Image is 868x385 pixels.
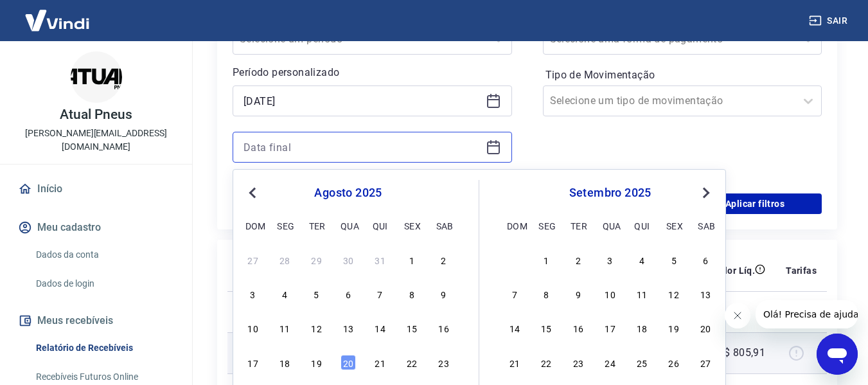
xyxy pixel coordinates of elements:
[309,252,324,267] div: Choose terça-feira, 29 de julho de 2025
[603,218,618,233] div: qua
[244,138,481,157] input: Data final
[634,355,650,370] div: Choose quinta-feira, 25 de setembro de 2025
[571,218,586,233] div: ter
[309,320,324,336] div: Choose terça-feira, 12 de agosto de 2025
[277,320,292,336] div: Choose segunda-feira, 11 de agosto de 2025
[8,9,108,19] span: Olá! Precisa de ajuda?
[245,355,261,370] div: Choose domingo, 17 de agosto de 2025
[698,286,713,301] div: Choose sábado, 13 de setembro de 2025
[603,252,618,267] div: Choose quarta-feira, 3 de setembro de 2025
[31,271,177,297] a: Dados de login
[341,252,356,267] div: Choose quarta-feira, 30 de julho de 2025
[341,355,356,370] div: Choose quarta-feira, 20 de agosto de 2025
[698,320,713,336] div: Choose sábado, 20 de setembro de 2025
[538,355,554,370] div: Choose segunda-feira, 22 de setembro de 2025
[666,218,682,233] div: sex
[507,252,522,267] div: Choose domingo, 31 de agosto de 2025
[634,252,650,267] div: Choose quinta-feira, 4 de setembro de 2025
[404,355,420,370] div: Choose sexta-feira, 22 de agosto de 2025
[817,334,858,375] iframe: Botão para abrir a janela de mensagens
[245,286,261,301] div: Choose domingo, 3 de agosto de 2025
[31,335,177,361] a: Relatório de Recebíveis
[666,320,682,336] div: Choose sexta-feira, 19 de setembro de 2025
[373,320,388,336] div: Choose quinta-feira, 14 de agosto de 2025
[244,91,481,111] input: Data inicial
[245,252,261,267] div: Choose domingo, 27 de julho de 2025
[634,218,650,233] div: qui
[341,286,356,301] div: Choose quarta-feira, 6 de agosto de 2025
[373,218,388,233] div: qui
[15,307,177,335] button: Meus recebíveis
[31,242,177,268] a: Dados da conta
[505,185,715,201] div: setembro 2025
[277,286,292,301] div: Choose segunda-feira, 4 de agosto de 2025
[713,264,755,277] p: Valor Líq.
[507,218,522,233] div: dom
[698,185,714,201] button: Next Month
[404,252,420,267] div: Choose sexta-feira, 1 de agosto de 2025
[245,185,260,201] button: Previous Month
[666,252,682,267] div: Choose sexta-feira, 5 de setembro de 2025
[277,252,292,267] div: Choose segunda-feira, 28 de julho de 2025
[698,252,713,267] div: Choose sábado, 6 de setembro de 2025
[373,252,388,267] div: Choose quinta-feira, 31 de julho de 2025
[277,218,292,233] div: seg
[538,286,554,301] div: Choose segunda-feira, 8 de setembro de 2025
[786,264,817,277] p: Tarifas
[725,303,750,328] iframe: Fechar mensagem
[571,252,586,267] div: Choose terça-feira, 2 de setembro de 2025
[245,320,261,336] div: Choose domingo, 10 de agosto de 2025
[634,320,650,336] div: Choose quinta-feira, 18 de setembro de 2025
[309,286,324,301] div: Choose terça-feira, 5 de agosto de 2025
[756,300,858,328] iframe: Mensagem da empresa
[309,218,324,233] div: ter
[688,193,822,214] button: Aplicar filtros
[373,286,388,301] div: Choose quinta-feira, 7 de agosto de 2025
[404,320,420,336] div: Choose sexta-feira, 15 de agosto de 2025
[15,213,177,242] button: Meu cadastro
[507,355,522,370] div: Choose domingo, 21 de setembro de 2025
[71,51,122,103] img: b7dbf8c6-a9bd-4944-97d5-addfc2141217.jpeg
[309,355,324,370] div: Choose terça-feira, 19 de agosto de 2025
[538,252,554,267] div: Choose segunda-feira, 1 de setembro de 2025
[545,67,820,83] label: Tipo de Movimentação
[666,355,682,370] div: Choose sexta-feira, 26 de setembro de 2025
[603,355,618,370] div: Choose quarta-feira, 24 de setembro de 2025
[60,108,132,121] p: Atual Pneus
[15,1,99,40] img: Vindi
[245,218,261,233] div: dom
[15,175,177,203] a: Início
[714,345,765,361] p: -R$ 805,91
[10,127,182,154] p: [PERSON_NAME][EMAIL_ADDRESS][DOMAIN_NAME]
[436,320,452,336] div: Choose sábado, 16 de agosto de 2025
[666,286,682,301] div: Choose sexta-feira, 12 de setembro de 2025
[698,218,713,233] div: sab
[244,185,453,201] div: agosto 2025
[538,320,554,336] div: Choose segunda-feira, 15 de setembro de 2025
[806,9,853,33] button: Sair
[603,286,618,301] div: Choose quarta-feira, 10 de setembro de 2025
[277,355,292,370] div: Choose segunda-feira, 18 de agosto de 2025
[538,218,554,233] div: seg
[571,320,586,336] div: Choose terça-feira, 16 de setembro de 2025
[341,320,356,336] div: Choose quarta-feira, 13 de agosto de 2025
[436,286,452,301] div: Choose sábado, 9 de agosto de 2025
[603,320,618,336] div: Choose quarta-feira, 17 de setembro de 2025
[436,218,452,233] div: sab
[436,355,452,370] div: Choose sábado, 23 de agosto de 2025
[571,286,586,301] div: Choose terça-feira, 9 de setembro de 2025
[571,355,586,370] div: Choose terça-feira, 23 de setembro de 2025
[373,355,388,370] div: Choose quinta-feira, 21 de agosto de 2025
[341,218,356,233] div: qua
[233,65,512,80] p: Período personalizado
[507,286,522,301] div: Choose domingo, 7 de setembro de 2025
[404,286,420,301] div: Choose sexta-feira, 8 de agosto de 2025
[436,252,452,267] div: Choose sábado, 2 de agosto de 2025
[404,218,420,233] div: sex
[507,320,522,336] div: Choose domingo, 14 de setembro de 2025
[634,286,650,301] div: Choose quinta-feira, 11 de setembro de 2025
[698,355,713,370] div: Choose sábado, 27 de setembro de 2025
